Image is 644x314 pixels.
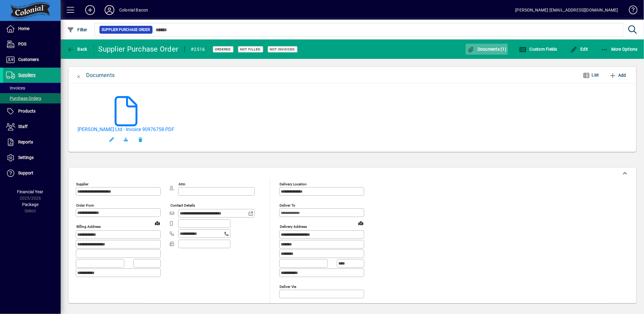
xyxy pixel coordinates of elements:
[76,203,94,208] mat-label: Order from
[570,47,588,52] span: Edit
[519,47,557,52] span: Custom Fields
[3,52,61,67] a: Customers
[3,93,61,103] a: Purchase Orders
[22,202,39,207] span: Package
[624,1,636,21] a: Knowledge Base
[3,83,61,93] a: Invoices
[3,104,61,119] a: Products
[3,150,61,165] a: Settings
[18,42,26,46] span: POS
[215,47,231,51] span: Ordered
[569,44,590,55] button: Edit
[18,124,28,129] span: Staff
[18,73,35,77] span: Suppliers
[78,127,174,132] a: [PERSON_NAME] Ltd - Invoice 90976758.PDF
[18,26,29,31] span: Home
[592,73,599,77] span: List
[6,86,25,90] span: Invoices
[3,21,61,36] a: Home
[515,5,618,15] div: [PERSON_NAME] [EMAIL_ADDRESS][DOMAIN_NAME]
[609,70,626,80] span: Add
[18,57,39,62] span: Customers
[102,27,150,33] span: Supplier Purchase Order
[65,44,89,55] button: Back
[280,182,307,186] mat-label: Delivery Location
[86,70,115,80] div: Documents
[99,44,179,54] div: Supplier Purchase Order
[356,218,366,228] a: View on map
[607,70,629,81] button: Add
[104,132,119,147] button: Edit
[191,45,205,54] div: #2516
[467,47,507,52] span: Documents (1)
[3,37,61,52] a: POS
[65,24,89,35] button: Filter
[18,155,34,160] span: Settings
[3,119,61,134] a: Staff
[466,44,508,55] button: Documents (1)
[270,47,295,51] span: Not Invoiced
[18,109,35,113] span: Products
[61,44,94,55] app-page-header-button: Back
[153,218,162,228] a: View on map
[280,285,296,289] mat-label: Deliver via
[119,132,133,147] a: Download
[518,44,559,55] button: Custom Fields
[133,132,148,147] button: Remove
[100,5,119,15] button: Profile
[3,135,61,150] a: Reports
[76,182,89,186] mat-label: Supplier
[72,68,86,83] button: Close
[599,44,639,55] button: More Options
[18,171,33,175] span: Support
[17,189,44,194] span: Financial Year
[3,166,61,181] a: Support
[80,5,100,15] button: Add
[280,203,295,208] mat-label: Deliver To
[119,5,148,15] div: Colonial Bacon
[67,47,87,52] span: Back
[601,47,638,52] span: More Options
[179,182,185,186] mat-label: Attn
[240,47,261,51] span: Not Filled
[18,140,33,144] span: Reports
[6,96,41,101] span: Purchase Orders
[578,70,604,81] button: List
[67,27,87,32] span: Filter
